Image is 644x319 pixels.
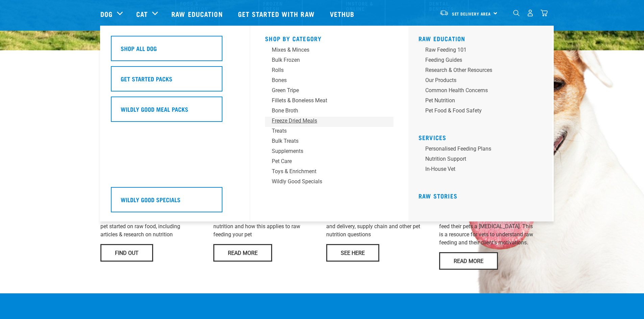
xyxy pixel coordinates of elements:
[513,10,520,16] img: home-icon-1@2x.png
[265,167,393,178] a: Toys & Enrichment
[439,252,498,270] a: Read More
[439,10,449,16] img: van-moving.png
[265,157,393,167] a: Pet Care
[111,187,239,217] a: Wildly Good Specials
[121,44,157,53] h5: Shop All Dog
[121,74,172,83] h5: Get Started Packs
[419,107,547,117] a: Pet Food & Food Safety
[272,76,377,84] div: Bones
[213,244,272,262] a: Read More
[419,56,547,66] a: Feeding Guides
[272,157,377,165] div: Pet Care
[272,97,377,105] div: Fillets & Boneless Meat
[425,86,531,95] div: Common Health Concerns
[272,66,377,74] div: Rolls
[100,244,153,262] a: Find Out
[111,36,239,66] a: Shop All Dog
[231,0,323,27] a: Get started with Raw
[272,127,377,135] div: Treats
[419,194,457,197] a: Raw Stories
[419,86,547,97] a: Common Health Concerns
[425,66,531,74] div: Research & Other Resources
[265,117,393,127] a: Freeze Dried Meals
[111,66,239,97] a: Get Started Packs
[265,35,393,41] h5: Shop By Category
[265,137,393,147] a: Bulk Treats
[265,46,393,56] a: Mixes & Minces
[265,56,393,66] a: Bulk Frozen
[265,66,393,76] a: Rolls
[121,195,181,204] h5: Wildly Good Specials
[265,178,393,188] a: Wildly Good Specials
[419,145,547,155] a: Personalised Feeding Plans
[419,134,547,139] h5: Services
[425,56,531,64] div: Feeding Guides
[425,76,531,84] div: Our Products
[419,66,547,76] a: Research & Other Resources
[419,76,547,86] a: Our Products
[541,9,548,17] img: home-icon@2x.png
[419,155,547,165] a: Nutrition Support
[419,37,466,40] a: Raw Education
[272,167,377,176] div: Toys & Enrichment
[272,137,377,145] div: Bulk Treats
[272,107,377,115] div: Bone Broth
[419,46,547,56] a: Raw Feeding 101
[265,127,393,137] a: Treats
[121,105,188,113] h5: Wildly Good Meal Packs
[265,107,393,117] a: Bone Broth
[425,46,531,54] div: Raw Feeding 101
[272,86,377,95] div: Green Tripe
[326,244,379,262] a: See Here
[527,9,534,17] img: user.png
[425,97,531,105] div: Pet Nutrition
[326,214,431,239] p: Answers to common raw feeding, store and delivery, supply chain and other pet nutrition questions
[272,117,377,125] div: Freeze Dried Meals
[419,97,547,107] a: Pet Nutrition
[272,178,377,186] div: Wildly Good Specials
[265,86,393,97] a: Green Tripe
[265,76,393,86] a: Bones
[100,9,113,19] a: Dog
[213,214,318,239] p: Info about animal health, wellness and nutrition and how this applies to raw feeding your pet
[323,0,363,27] a: Vethub
[419,165,547,175] a: In-house vet
[439,214,544,247] p: Pet owners are increasingly choosing to feed their pets a [MEDICAL_DATA]. This is a resource for ...
[265,147,393,157] a: Supplements
[272,56,377,64] div: Bulk Frozen
[265,97,393,107] a: Fillets & Boneless Meat
[136,9,148,19] a: Cat
[452,12,491,15] span: Set Delivery Area
[165,0,231,27] a: Raw Education
[425,107,531,115] div: Pet Food & Food Safety
[100,214,205,239] p: Everything you need to know to get your pet started on raw food, including articles & research on...
[111,97,239,127] a: Wildly Good Meal Packs
[272,147,377,155] div: Supplements
[272,46,377,54] div: Mixes & Minces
